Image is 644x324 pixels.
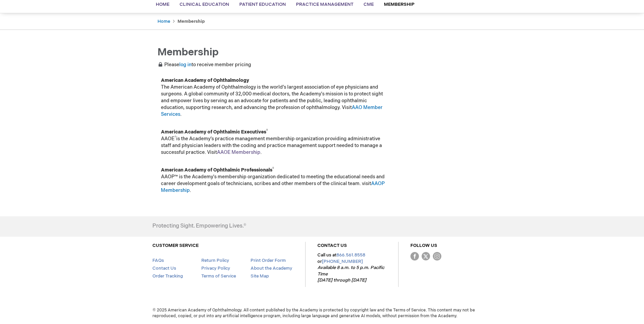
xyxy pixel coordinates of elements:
[322,259,363,264] a: [PHONE_NUMBER]
[336,252,365,258] a: 866.561.8558
[251,273,269,279] a: Site Map
[317,243,347,248] a: CONTACT US
[161,167,388,194] p: AAOP™ is the Academy's membership organization dedicated to meeting the educational needs and car...
[422,252,430,260] img: Twitter
[152,266,176,271] a: Contact Us
[161,129,268,135] strong: American Academy of Ophthalmic Executives
[410,252,419,260] img: Facebook
[217,149,260,155] a: AAOE Membership
[156,2,169,7] span: Home
[272,167,274,171] sup: ®
[201,273,236,279] a: Terms of Service
[201,258,229,263] a: Return Policy
[266,129,268,133] sup: ®
[161,167,274,173] strong: American Academy of Ophthalmic Professionals
[433,252,441,260] img: instagram
[410,243,437,248] a: FOLLOW US
[178,19,205,24] strong: Membership
[158,19,170,24] a: Home
[296,2,353,7] span: Practice Management
[239,2,286,7] span: Patient Education
[179,62,191,68] a: log in
[161,129,388,156] p: AAOE is the Academy’s practice management membership organization providing administrative staff ...
[317,252,386,284] p: Call us at or
[152,258,164,263] a: FAQs
[147,307,497,319] span: © 2025 American Academy of Ophthalmology. All content published by the Academy is protected by co...
[201,266,230,271] a: Privacy Policy
[251,266,292,271] a: About the Academy
[384,2,415,7] span: Membership
[161,77,249,83] strong: American Academy of Ophthalmology
[161,77,388,118] p: The American Academy of Ophthalmology is the world’s largest association of eye physicians and su...
[317,265,384,283] em: Available 8 a.m. to 5 p.m. Pacific Time [DATE] through [DATE]
[174,136,176,140] sup: ®
[158,46,219,58] span: Membership
[158,62,251,68] span: Please to receive member pricing
[180,2,229,7] span: Clinical Education
[152,243,199,248] a: CUSTOMER SERVICE
[251,258,286,263] a: Print Order Form
[152,273,183,279] a: Order Tracking
[364,2,374,7] span: CME
[152,223,246,229] h4: Protecting Sight. Empowering Lives.®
